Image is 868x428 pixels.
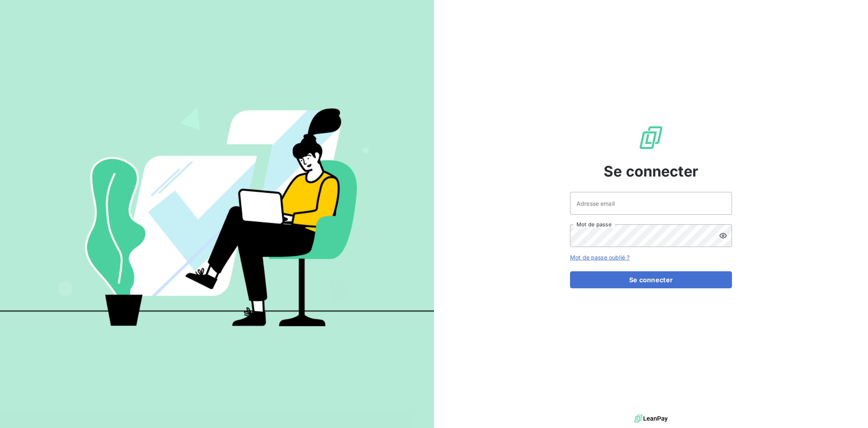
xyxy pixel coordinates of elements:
[570,271,732,288] button: Se connecter
[604,160,698,182] span: Se connecter
[638,125,664,151] img: Logo LeanPay
[634,413,668,425] img: logo
[570,254,630,261] a: Mot de passe oublié ?
[570,192,732,215] input: placeholder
